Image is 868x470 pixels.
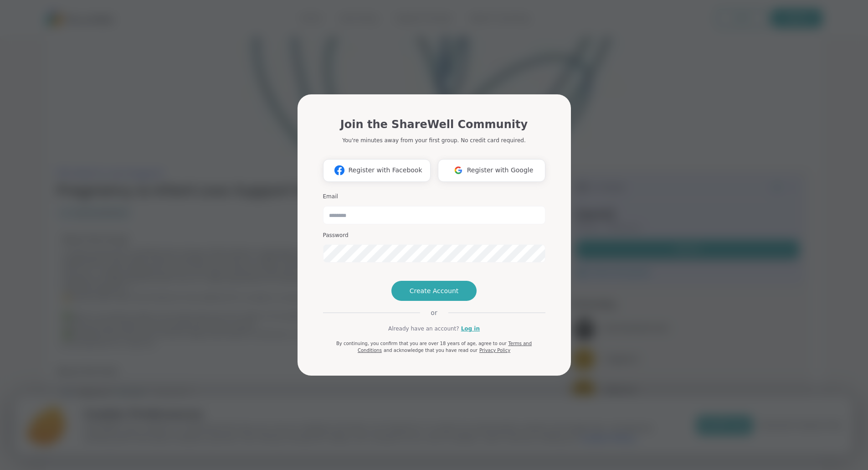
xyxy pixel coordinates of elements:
[391,281,477,301] button: Create Account
[410,286,459,295] span: Create Account
[342,136,525,145] p: You're minutes away from your first group. No credit card required.
[479,348,510,353] a: Privacy Policy
[323,193,545,201] h3: Email
[420,308,448,317] span: or
[340,116,528,133] h1: Join the ShareWell Community
[467,165,534,175] span: Register with Google
[323,232,545,239] h3: Password
[384,348,478,353] span: and acknowledge that you have read our
[336,341,507,346] span: By continuing, you confirm that you are over 18 years of age, agree to our
[461,325,480,333] a: Log in
[348,165,422,175] span: Register with Facebook
[323,159,431,182] button: Register with Facebook
[388,325,459,333] span: Already have an account?
[450,162,467,179] img: ShareWell Logomark
[331,162,348,179] img: ShareWell Logomark
[438,159,545,182] button: Register with Google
